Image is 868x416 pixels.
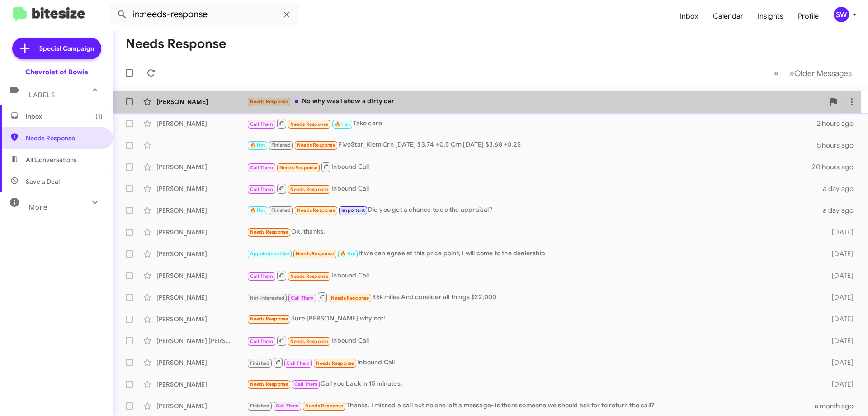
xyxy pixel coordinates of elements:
[156,402,247,411] div: [PERSON_NAME]
[791,3,826,29] a: Profile
[26,177,60,186] span: Save a Deal
[817,336,861,345] div: [DATE]
[817,141,861,150] div: 5 hours ago
[156,97,247,106] div: [PERSON_NAME]
[341,207,365,213] span: Important
[673,3,706,29] a: Inbox
[247,140,817,150] div: FiveStar_Klem Crn [DATE] $3.74 +0.5 Crn [DATE] $3.68 +0.25
[247,401,815,411] div: Thanks. I missed a call but no one left a message- is there someone we should ask for to return t...
[817,358,861,367] div: [DATE]
[294,381,318,387] span: Call Them
[279,165,318,171] span: Needs Response
[156,336,247,345] div: [PERSON_NAME] [PERSON_NAME]
[817,119,861,128] div: 2 hours ago
[290,339,329,344] span: Needs Response
[247,314,817,324] div: Sure [PERSON_NAME] why not!
[340,251,355,257] span: 🔥 Hot
[817,271,861,280] div: [DATE]
[156,184,247,193] div: [PERSON_NAME]
[271,142,291,148] span: Finished
[26,112,103,121] span: Inbox
[156,358,247,367] div: [PERSON_NAME]
[156,206,247,215] div: [PERSON_NAME]
[247,205,817,215] div: Did you get a chance to do the appraisal?
[815,402,861,411] div: a month ago
[817,293,861,302] div: [DATE]
[316,360,354,366] span: Needs Response
[247,379,817,389] div: Call you back in 15 minutes.
[789,67,794,79] span: »
[706,3,750,29] a: Calendar
[817,206,861,215] div: a day ago
[250,316,288,322] span: Needs Response
[156,163,247,172] div: [PERSON_NAME]
[296,251,334,257] span: Needs Response
[156,228,247,237] div: [PERSON_NAME]
[109,4,299,25] input: Search
[290,121,329,127] span: Needs Response
[297,207,335,213] span: Needs Response
[39,44,94,53] span: Special Campaign
[250,142,265,148] span: 🔥 Hot
[834,7,849,22] div: SW
[290,186,329,192] span: Needs Response
[250,273,274,279] span: Call Them
[29,203,47,211] span: More
[126,37,226,51] h1: Needs Response
[156,249,247,258] div: [PERSON_NAME]
[297,142,335,148] span: Needs Response
[247,292,817,303] div: 86k miles And consider all things $22,000
[29,91,55,99] span: Labels
[250,339,274,344] span: Call Them
[331,295,369,301] span: Needs Response
[794,68,852,78] span: Older Messages
[335,121,350,127] span: 🔥 Hot
[156,315,247,324] div: [PERSON_NAME]
[291,295,314,301] span: Call Them
[250,251,290,257] span: Appointment Set
[247,118,817,129] div: Take care
[26,155,77,164] span: All Conversations
[156,119,247,128] div: [PERSON_NAME]
[750,3,791,29] span: Insights
[817,315,861,324] div: [DATE]
[156,293,247,302] div: [PERSON_NAME]
[250,360,270,366] span: Finished
[774,67,779,79] span: «
[247,357,817,368] div: Inbound Call
[817,380,861,389] div: [DATE]
[276,403,299,409] span: Call Them
[250,165,274,171] span: Call Them
[247,249,817,259] div: If we can agree at this price point, I will come to the dealership
[769,64,857,82] nav: Page navigation example
[250,99,288,105] span: Needs Response
[12,38,101,59] a: Special Campaign
[250,403,270,409] span: Finished
[247,335,817,346] div: Inbound Call
[247,96,825,107] div: No why was i show a dirty car
[286,360,310,366] span: Call Them
[25,67,88,77] div: Chevrolet of Bowie
[250,229,288,235] span: Needs Response
[95,112,103,121] span: (1)
[156,271,247,280] div: [PERSON_NAME]
[250,207,265,213] span: 🔥 Hot
[769,64,784,82] button: Previous
[271,207,291,213] span: Finished
[26,134,103,143] span: Needs Response
[305,403,344,409] span: Needs Response
[290,273,329,279] span: Needs Response
[250,381,288,387] span: Needs Response
[812,163,861,172] div: 20 hours ago
[826,7,858,22] button: SW
[250,121,274,127] span: Call Them
[156,380,247,389] div: [PERSON_NAME]
[817,184,861,193] div: a day ago
[247,227,817,237] div: Ok, thanks.
[247,270,817,281] div: Inbound Call
[817,228,861,237] div: [DATE]
[817,249,861,258] div: [DATE]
